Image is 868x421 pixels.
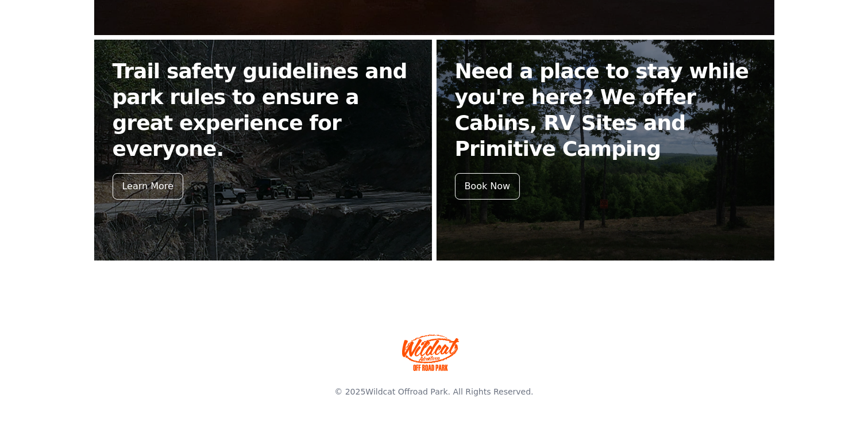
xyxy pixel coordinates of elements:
h2: Need a place to stay while you're here? We offer Cabins, RV Sites and Primitive Camping [455,58,756,162]
a: Trail safety guidelines and park rules to ensure a great experience for everyone. Learn More [94,40,432,261]
span: © 2025 . All Rights Reserved. [334,387,533,396]
a: Need a place to stay while you're here? We offer Cabins, RV Sites and Primitive Camping Book Now [437,40,774,261]
img: Wildcat Offroad park [402,334,460,371]
div: Book Now [455,173,520,200]
div: Learn More [113,173,183,200]
h2: Trail safety guidelines and park rules to ensure a great experience for everyone. [113,58,414,162]
a: Wildcat Offroad Park [365,387,447,396]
